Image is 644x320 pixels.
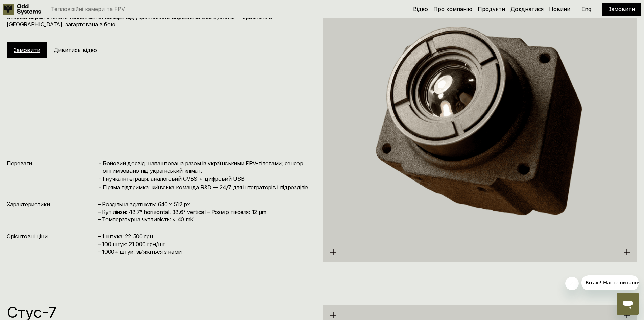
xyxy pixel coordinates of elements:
[98,200,315,223] h4: – Роздільна здатність: 640 x 512 px – Кут лінзи: 48.7° horizontal, 38.6° vertical – Розмір піксел...
[98,233,315,255] h4: – 1 штука: 22,500 грн – 100 штук: 21,000 грн/шт
[478,6,505,13] a: Продукти
[617,293,639,315] iframe: Кнопка для запуску вікна повідомлень
[103,175,315,183] h4: Гнучка інтеграція: аналоговий CVBS + цифровий USB
[581,6,591,12] p: Eng
[7,305,315,320] h1: Стус-7
[433,6,472,13] a: Про компанію
[4,5,62,10] span: Вітаю! Маєте питання?
[54,46,97,54] h5: Дивитись відео
[565,277,579,290] iframe: Закрити повідомлення
[7,13,315,28] h4: Старша версія 640х512 тепловізійної камери від українського виробника Odd Systems — зроблена в [G...
[581,275,639,290] iframe: Повідомлення від компанії
[103,159,315,175] h4: Бойовий досвід: налаштована разом із українськими FPV-пілотами; сенсор оптимізовано під українськ...
[99,175,101,182] h4: –
[608,6,635,13] a: Замовити
[99,183,101,191] h4: –
[51,6,125,12] p: Тепловізійні камери та FPV
[7,200,98,208] h4: Характеристики
[103,184,315,191] h4: Пряма підтримка: київська команда R&D — 24/7 для інтеграторів і підрозділів.
[98,248,182,255] span: – ⁠1000+ штук: звʼяжіться з нами
[510,6,544,13] a: Доєднатися
[413,6,428,13] a: Відео
[99,159,101,167] h4: –
[549,6,570,13] a: Новини
[7,159,98,167] h4: Переваги
[7,233,98,240] h4: Орієнтовні ціни
[14,47,40,54] a: Замовити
